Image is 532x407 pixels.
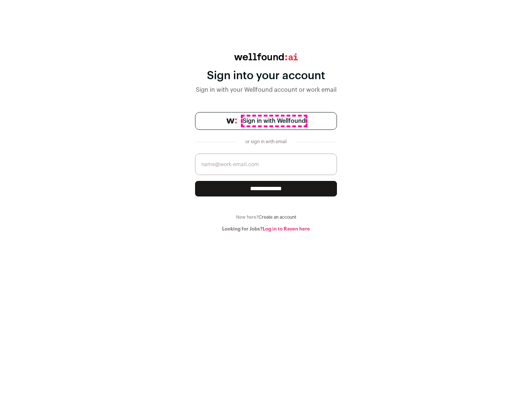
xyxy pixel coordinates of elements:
[234,53,298,60] img: wellfound:ai
[242,139,290,145] div: or sign in with email
[263,226,310,231] a: Log in to Raven here
[195,85,337,94] div: Sign in with your Wellfound account or work email
[226,118,237,124] img: wellfound-symbol-flush-black-fb3c872781a75f747ccb3a119075da62bfe97bd399995f84a933054e44a575c4.png
[195,214,337,220] div: New here?
[195,226,337,232] div: Looking for Jobs?
[243,117,306,125] span: Sign in with Wellfound
[195,69,337,83] div: Sign into your account
[259,215,296,219] a: Create an account
[195,112,337,130] a: Sign in with Wellfound
[195,154,337,175] input: name@work-email.com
